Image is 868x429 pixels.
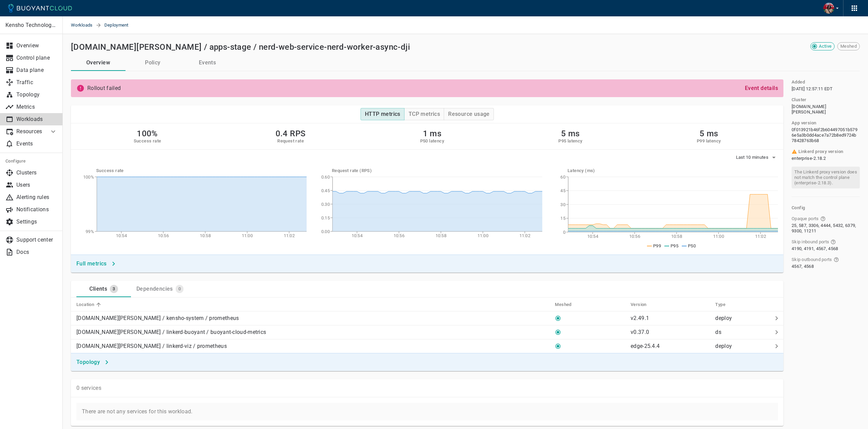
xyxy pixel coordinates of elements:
a: Event details [742,85,781,91]
tspan: 15 [560,216,565,221]
span: Deployment [104,16,137,34]
p: There are not any services for this workload. [82,408,773,415]
h5: P50 latency [420,138,444,144]
p: deploy [715,343,770,350]
span: Type [715,302,734,308]
tspan: 11:02 [519,233,531,238]
span: P50 [688,243,696,248]
tspan: 10:58 [671,234,682,239]
p: Users [16,182,57,188]
h4: TCP metrics [409,111,440,118]
a: Dependencies0 [131,281,189,297]
span: P95 [671,243,678,248]
h5: Location [76,302,94,307]
a: Topology [74,356,112,368]
p: Resources [16,128,44,135]
tspan: 0.45 [321,188,330,193]
tspan: 10:54 [352,233,363,238]
img: Rayshard Thompson [823,3,834,14]
h4: HTTP metrics [365,111,400,118]
tspan: 10:54 [587,234,599,239]
p: Data plane [16,67,57,74]
h4: Topology [76,359,100,366]
p: ds [715,329,770,336]
p: Notifications [16,206,57,213]
p: Topology [16,91,57,98]
h2: 100% [134,129,161,138]
p: [DOMAIN_NAME][PERSON_NAME] / kensho-system / prometheus [76,315,239,322]
p: Support center [16,236,57,243]
h2: [DOMAIN_NAME][PERSON_NAME] / apps-stage / nerd-web-service-nerd-worker-async-dji [71,42,410,52]
h5: P99 latency [697,138,721,144]
svg: Ports that bypass the Linkerd proxy for outgoing connections [834,257,839,262]
p: Metrics [16,104,57,110]
span: Version [631,302,656,308]
h5: Request rate [276,138,306,144]
h5: Config [792,205,860,211]
button: Event details [742,82,781,94]
p: [DOMAIN_NAME][PERSON_NAME] / linkerd-buoyant / buoyant-cloud-metrics [76,329,266,336]
p: Events [16,140,57,147]
h2: 1 ms [420,129,444,138]
h4: Resource usage [448,111,490,118]
tspan: 45 [560,188,565,193]
p: deploy [715,315,770,322]
div: Dependencies [134,283,173,292]
span: 3 [110,286,118,292]
h5: App version [792,120,816,126]
span: Opaque ports [792,216,819,221]
p: Docs [16,249,57,256]
p: [DOMAIN_NAME][PERSON_NAME] / linkerd-viz / prometheus [76,343,227,350]
tspan: 10:56 [158,233,169,238]
p: Clusters [16,169,57,176]
p: Kensho Technologies [5,22,57,29]
h5: Version [631,302,647,307]
tspan: 10:54 [116,233,127,238]
tspan: 11:02 [755,234,766,239]
p: 0 services [76,385,101,392]
span: 25, 587, 3306, 4444, 5432, 6379, 9300, 11211 [792,223,858,234]
tspan: 11:00 [713,234,724,239]
button: Policy [126,55,180,71]
span: Location [76,302,103,308]
span: Skip inbound ports [792,239,829,245]
p: v2.49.1 [631,315,649,321]
span: Skip outbound ports [792,257,832,262]
span: [DOMAIN_NAME][PERSON_NAME] [792,104,858,115]
span: The Linkerd proxy version does not match the control plane (enterprise-2.18.3). [792,167,860,188]
p: Overview [16,42,57,49]
a: Clients3 [76,281,131,297]
tspan: 0.30 [321,202,330,207]
tspan: 10:58 [436,233,447,238]
span: Meshed [838,44,859,49]
h2: 0.4 RPS [276,129,306,138]
p: Traffic [16,79,57,86]
button: Events [180,55,235,71]
button: Overview [71,55,126,71]
button: Resource usage [444,108,494,120]
h2: 5 ms [697,129,721,138]
span: Meshed [555,302,580,308]
span: Thu, 24 Jul 2025 16:57:11 UTC [792,86,833,92]
p: Settings [16,218,57,225]
h5: Type [715,302,725,307]
span: enterprise-2.18.2 [792,156,826,161]
h5: Latency (ms) [568,168,778,173]
tspan: 10:56 [629,234,641,239]
div: Clients [87,283,107,292]
p: v0.37.0 [631,329,649,335]
span: 0f013921b46f2b604497051b5796e5a3b0dd4ace7a72b8ed9724b78428763b68 [792,127,858,143]
tspan: 100% [83,174,94,180]
tspan: 0.15 [321,215,330,220]
tspan: 10:56 [394,233,405,238]
h5: P95 latency [558,138,582,144]
span: 4190, 4191, 4567, 4568 [792,246,838,251]
tspan: 30 [560,202,565,207]
h2: 5 ms [558,129,582,138]
h4: Event details [745,85,778,92]
span: P99 [653,243,661,248]
tspan: 0.00 [321,229,330,234]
